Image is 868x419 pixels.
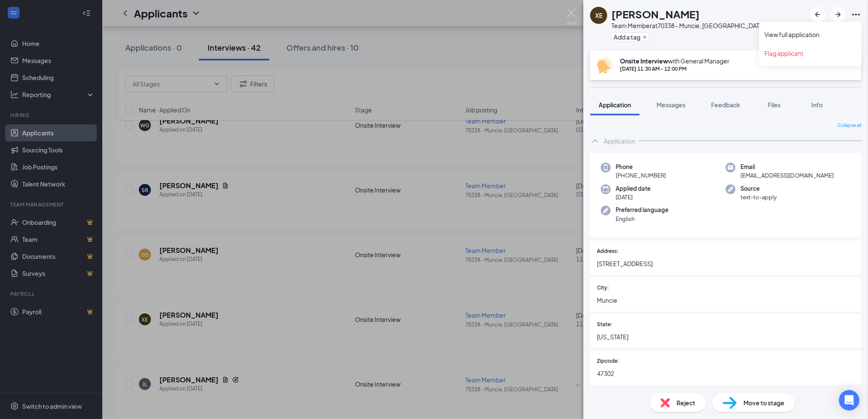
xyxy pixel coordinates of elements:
[597,284,609,292] span: City:
[813,9,823,20] svg: ArrowLeftNew
[833,9,843,20] svg: ArrowRight
[677,398,695,408] span: Reject
[620,65,730,72] div: [DATE] 11:30 AM - 12:00 PM
[611,32,649,41] button: PlusAdd a tag
[838,122,861,129] span: Collapse all
[839,390,859,410] div: Open Intercom Messenger
[599,101,631,109] span: Application
[620,57,730,65] div: with General Manager
[616,163,666,171] span: Phone
[851,9,861,20] svg: Ellipses
[597,357,619,365] span: Zipcode:
[597,332,854,342] span: [US_STATE]
[620,57,668,65] b: Onsite Interview
[597,321,612,329] span: State:
[744,398,784,408] span: Move to stage
[616,171,666,180] span: [PHONE_NUMBER]
[616,206,669,214] span: Preferred language
[604,137,635,145] div: Application
[611,7,700,21] h1: [PERSON_NAME]
[711,101,740,109] span: Feedback
[616,184,651,193] span: Applied date
[741,163,834,171] span: Email
[597,247,619,255] span: Address:
[611,21,764,30] div: Team Member at 70338 - Muncie, [GEOGRAPHIC_DATA]
[741,184,777,193] span: Source
[768,101,781,109] span: Files
[741,193,777,201] span: text-to-apply
[642,34,647,40] svg: Plus
[810,7,825,22] button: ArrowLeftNew
[595,11,603,20] div: XE
[616,215,669,223] span: English
[590,136,600,146] svg: ChevronUp
[597,369,854,378] span: 47302
[657,101,686,109] span: Messages
[597,259,854,268] span: [STREET_ADDRESS]
[764,30,856,39] a: View full application
[597,296,854,305] span: Muncie
[741,171,834,180] span: [EMAIL_ADDRESS][DOMAIN_NAME]
[831,7,846,22] button: ArrowRight
[616,193,651,201] span: [DATE]
[811,101,823,109] span: Info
